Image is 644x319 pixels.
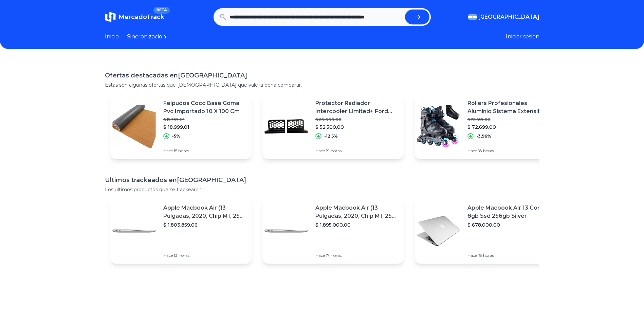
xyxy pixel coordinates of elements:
img: Featured image [415,103,462,150]
p: -5% [172,134,180,139]
p: Protector Radiador Intercooler Limited+ Ford Ranger +2023 [315,99,398,116]
p: $ 52.500,00 [315,124,398,130]
span: [GEOGRAPHIC_DATA] [478,13,539,21]
p: -3,96% [476,134,491,139]
p: $ 1.803.859,06 [163,221,246,228]
h1: Ultimos trackeados en [GEOGRAPHIC_DATA] [105,175,539,185]
p: Apple Macbook Air (13 Pulgadas, 2020, Chip M1, 256 Gb De Ssd, 8 Gb De Ram) - Plata [163,204,246,220]
img: Featured image [110,207,158,255]
p: $ 18.999,01 [163,124,246,130]
p: Apple Macbook Air 13 Core I5 8gb Ssd 256gb Silver [467,204,550,220]
p: Rollers Profesionales Aluminio Sistema Extensible + Bolso [467,99,550,116]
p: Los ultimos productos que se trackearon. [105,186,539,193]
p: Hace 15 horas [163,148,246,154]
p: $ 60.000,00 [315,117,398,122]
a: Inicio [105,33,119,41]
p: -12,5% [324,134,338,139]
span: BETA [153,7,169,14]
p: Hace 19 horas [315,148,398,154]
p: $ 72.699,00 [467,124,550,130]
a: Featured imageRollers Profesionales Aluminio Sistema Extensible + Bolso$ 75.699,00$ 72.699,00-3,9... [415,94,556,159]
p: $ 75.699,00 [467,117,550,122]
h1: Ofertas destacadas en [GEOGRAPHIC_DATA] [105,71,539,80]
a: Featured imageFelpudos Coco Base Goma Pvc Importado 10 X 100 Cm$ 19.999,24$ 18.999,01-5%Hace 15 h... [110,94,252,159]
p: Hace 17 horas [315,253,398,258]
p: $ 19.999,24 [163,117,246,122]
button: [GEOGRAPHIC_DATA] [468,13,539,21]
a: MercadoTrackBETA [105,12,164,22]
img: MercadoTrack [105,12,116,22]
img: Featured image [415,207,462,255]
img: Featured image [262,207,310,255]
a: Featured imageApple Macbook Air 13 Core I5 8gb Ssd 256gb Silver$ 678.000,00Hace 18 horas [415,198,556,264]
a: Featured imageApple Macbook Air (13 Pulgadas, 2020, Chip M1, 256 Gb De Ssd, 8 Gb De Ram) - Plata$... [110,198,252,264]
span: MercadoTrack [118,13,164,21]
p: Hace 13 horas [163,253,246,258]
button: Iniciar sesion [506,33,539,41]
p: Felpudos Coco Base Goma Pvc Importado 10 X 100 Cm [163,99,246,116]
p: $ 678.000,00 [467,221,550,228]
p: Hace 18 horas [467,253,550,258]
p: Hace 18 horas [467,148,550,154]
a: Featured imageProtector Radiador Intercooler Limited+ Ford Ranger +2023$ 60.000,00$ 52.500,00-12,... [262,94,404,159]
img: Argentina [468,14,477,20]
p: Apple Macbook Air (13 Pulgadas, 2020, Chip M1, 256 Gb De Ssd, 8 Gb De Ram) - Plata [315,204,398,220]
p: Estas son algunas ofertas que [DEMOGRAPHIC_DATA] que vale la pena compartir. [105,82,539,88]
a: Sincronizacion [127,33,166,41]
p: $ 1.895.000,00 [315,221,398,228]
a: Featured imageApple Macbook Air (13 Pulgadas, 2020, Chip M1, 256 Gb De Ssd, 8 Gb De Ram) - Plata$... [262,198,404,264]
img: Featured image [262,103,310,150]
img: Featured image [110,103,158,150]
